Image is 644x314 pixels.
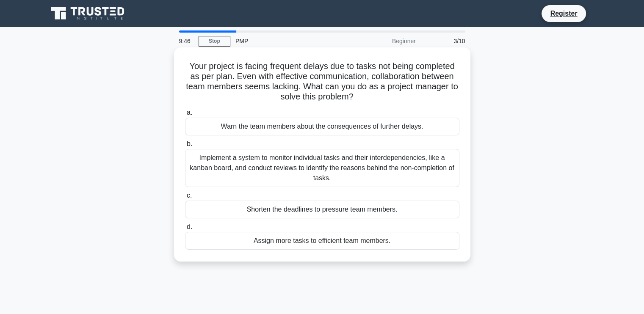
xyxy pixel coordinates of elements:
[187,192,192,199] span: c.
[347,33,421,50] div: Beginner
[230,33,347,50] div: PMP
[185,201,459,218] div: Shorten the deadlines to pressure team members.
[199,36,230,47] a: Stop
[185,232,459,250] div: Assign more tasks to efficient team members.
[187,109,192,116] span: a.
[545,8,582,19] a: Register
[185,118,459,135] div: Warn the team members about the consequences of further delays.
[184,61,460,102] h5: Your project is facing frequent delays due to tasks not being completed as per plan. Even with ef...
[185,149,459,187] div: Implement a system to monitor individual tasks and their interdependencies, like a kanban board, ...
[174,33,199,50] div: 9:46
[187,140,192,147] span: b.
[421,33,470,50] div: 3/10
[187,223,192,230] span: d.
